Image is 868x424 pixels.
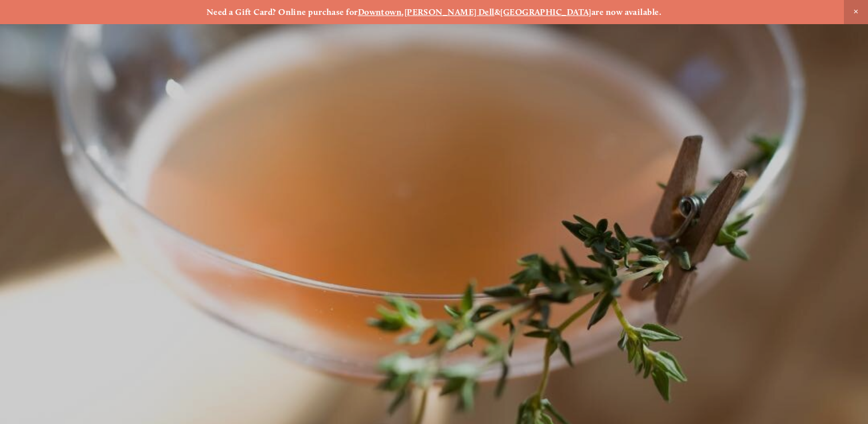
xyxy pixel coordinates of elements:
[591,7,661,17] strong: are now available.
[358,7,402,17] a: Downtown
[495,7,500,17] strong: &
[402,7,404,17] strong: ,
[404,7,495,17] a: [PERSON_NAME] Dell
[500,7,591,17] a: [GEOGRAPHIC_DATA]
[207,7,358,17] strong: Need a Gift Card? Online purchase for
